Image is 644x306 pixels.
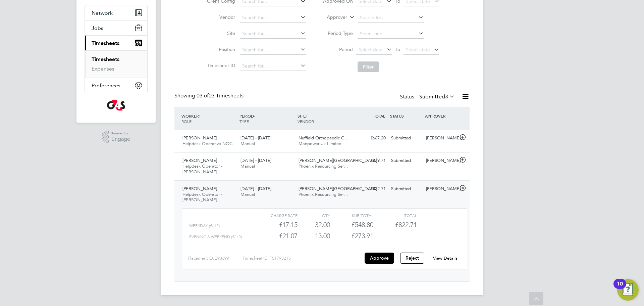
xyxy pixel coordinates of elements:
input: Search for... [358,13,424,23]
span: Engage [111,136,130,142]
span: / [199,113,200,119]
span: TYPE [239,119,249,124]
button: Reject [400,253,424,263]
span: Timesheets [92,40,119,46]
span: Jobs [92,25,103,31]
div: Charge rate [254,211,298,219]
span: Phoenix Resourcing Ser… [299,191,348,197]
span: 3 [445,93,448,100]
div: 10 [617,284,623,293]
input: Select one [358,29,424,39]
div: WORKER [180,110,238,127]
span: / [306,113,307,119]
div: Total [373,211,417,219]
div: Timesheet ID: TS1798215 [243,253,363,264]
div: [PERSON_NAME] [423,133,458,144]
span: Nuffield Orthopaedic C… [299,135,348,141]
span: To [393,45,402,54]
span: Manual [240,141,255,146]
span: Powered by [111,131,130,136]
span: [DATE] - [DATE] [240,158,271,163]
a: Go to home page [85,100,148,111]
img: g4s-logo-retina.png [107,100,125,111]
span: Manual [240,163,255,169]
span: [PERSON_NAME] [182,186,217,191]
span: [DATE] - [DATE] [240,186,271,191]
div: Submitted [388,155,423,166]
span: Network [92,10,113,16]
div: Timesheets [85,50,147,78]
span: [PERSON_NAME] [182,135,217,141]
span: [PERSON_NAME][GEOGRAPHIC_DATA] [299,186,377,191]
div: £879.71 [354,155,388,166]
div: [PERSON_NAME] [423,155,458,166]
input: Search for... [240,61,306,71]
button: Network [85,5,147,20]
span: Select date [359,47,383,53]
span: TOTAL [373,113,385,119]
input: Search for... [240,13,306,23]
div: £17.15 [254,219,298,230]
button: Filter [358,61,379,72]
button: Approve [365,253,394,263]
span: Manual [240,191,255,197]
span: Select date [406,47,430,53]
div: QTY [298,211,330,219]
span: [PERSON_NAME][GEOGRAPHIC_DATA] [299,158,377,163]
div: APPROVER [423,110,458,122]
span: £822.71 [395,221,417,229]
div: Sub Total [330,211,373,219]
div: SITE [296,110,354,127]
div: £273.91 [330,230,373,242]
input: Search for... [240,45,306,55]
button: Open Resource Center, 10 new notifications [617,279,639,301]
span: Helpdesk Operative NOC [182,141,232,146]
span: VENDOR [298,119,314,124]
span: Helpdesk Operator - [PERSON_NAME] [182,163,222,175]
div: Submitted [388,133,423,144]
label: Approver [317,14,347,21]
label: Timesheet ID [205,62,235,69]
div: PERIOD [238,110,296,127]
label: Period Type [323,30,353,36]
div: Showing [174,92,245,99]
div: £667.20 [354,133,388,144]
div: Status [400,92,456,102]
span: / [254,113,255,119]
label: Period [323,46,353,52]
div: Placement ID: 293699 [188,253,243,264]
div: £822.71 [354,183,388,194]
button: Jobs [85,20,147,35]
input: Search for... [240,29,306,39]
a: Powered byEngage [102,131,130,143]
span: Preferences [92,82,120,89]
div: £548.80 [330,219,373,230]
label: Vendor [205,14,235,20]
a: Timesheets [92,56,119,62]
span: Phoenix Resourcing Ser… [299,163,348,169]
span: 03 Timesheets [197,92,244,99]
a: View Details [433,255,458,261]
button: Preferences [85,78,147,93]
label: Position [205,46,235,52]
span: Manpower Uk Limited [299,141,341,146]
span: Evening & Weekend (£/HR) [189,234,242,239]
div: 13.00 [298,230,330,242]
div: Submitted [388,183,423,194]
div: 32.00 [298,219,330,230]
span: 03 of [197,92,209,99]
span: Helpdesk Operator - [PERSON_NAME] [182,191,222,203]
div: [PERSON_NAME] [423,183,458,194]
span: Weekday (£/HR) [189,223,220,228]
span: ROLE [181,119,192,124]
span: [DATE] - [DATE] [240,135,271,141]
a: Expenses [92,65,114,72]
label: Submitted [419,93,455,100]
div: £21.07 [254,230,298,242]
span: [PERSON_NAME] [182,158,217,163]
label: Site [205,30,235,36]
div: STATUS [388,110,423,122]
button: Timesheets [85,36,147,50]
